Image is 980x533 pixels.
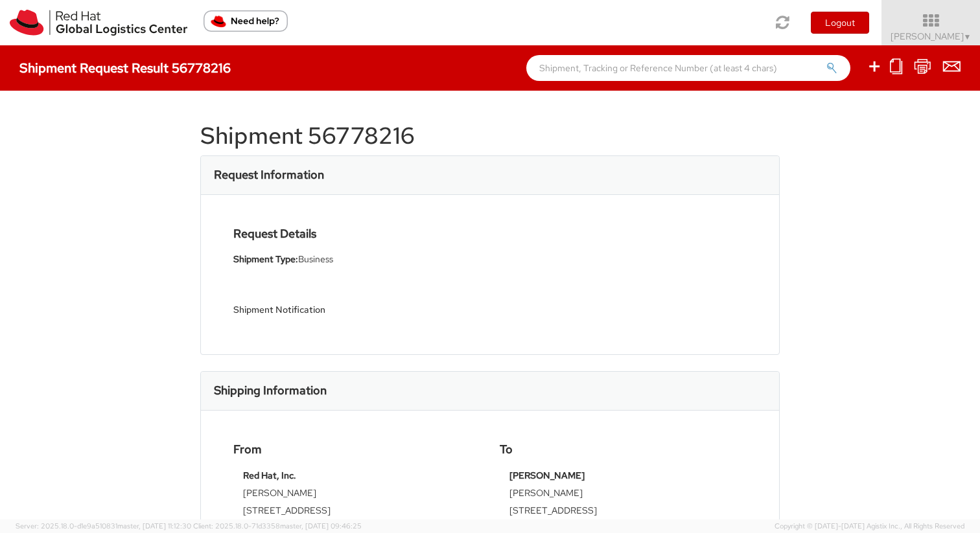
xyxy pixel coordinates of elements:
[193,521,362,530] span: Client: 2025.18.0-71d3358
[233,305,480,315] h5: Shipment Notification
[16,521,191,530] span: Server: 2025.18.0-d1e9a510831
[526,55,850,81] input: Shipment, Tracking or Reference Number (at least 4 chars)
[775,521,964,532] span: Copyright © [DATE]-[DATE] Agistix Inc., All Rights Reserved
[509,486,737,504] td: [PERSON_NAME]
[233,443,480,456] h4: From
[233,227,480,240] h4: Request Details
[233,253,480,266] li: Business
[10,10,187,36] img: rh-logistics-00dfa346123c4ec078e1.svg
[19,61,231,75] h4: Shipment Request Result 56778216
[233,253,298,265] strong: Shipment Type:
[214,384,327,397] h3: Shipping Information
[500,443,747,456] h4: To
[280,521,362,530] span: master, [DATE] 09:46:25
[243,470,296,481] strong: Red Hat, Inc.
[243,504,471,521] td: [STREET_ADDRESS]
[509,470,585,481] strong: [PERSON_NAME]
[811,12,869,34] button: Logout
[214,168,324,181] h3: Request Information
[891,30,972,42] span: [PERSON_NAME]
[117,521,191,530] span: master, [DATE] 11:12:30
[964,32,972,42] span: ▼
[204,10,288,32] button: Need help?
[509,504,737,521] td: [STREET_ADDRESS]
[200,123,780,149] h1: Shipment 56778216
[243,486,471,504] td: [PERSON_NAME]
